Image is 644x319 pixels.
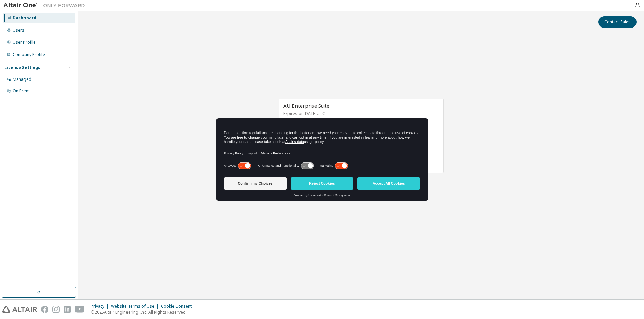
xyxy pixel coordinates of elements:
img: facebook.svg [41,306,48,313]
img: instagram.svg [52,306,60,313]
div: Privacy [91,304,111,309]
div: Company Profile [13,52,45,57]
div: License Settings [4,65,40,70]
div: Cookie Consent [161,304,196,309]
div: Users [13,28,24,33]
img: Altair One [3,2,88,9]
div: Website Terms of Use [111,304,161,309]
p: Expires on [DATE] UTC [283,111,438,117]
div: User Profile [13,40,36,45]
p: © 2025 Altair Engineering, Inc. All Rights Reserved. [91,309,196,315]
img: altair_logo.svg [2,306,37,313]
img: youtube.svg [75,306,85,313]
div: Managed [13,77,31,82]
div: Dashboard [13,15,36,21]
span: AU Enterprise Suite [283,102,329,109]
button: Contact Sales [598,16,637,28]
img: linkedin.svg [64,306,71,313]
div: On Prem [13,88,30,94]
